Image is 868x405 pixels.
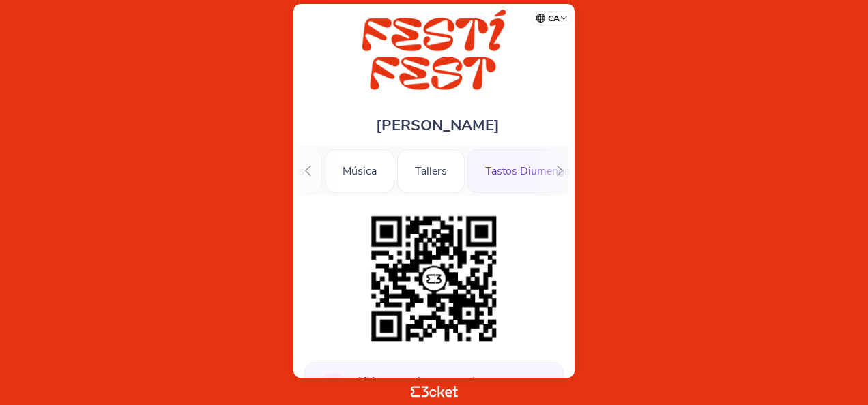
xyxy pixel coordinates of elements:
div: Música [325,149,394,193]
a: Tallers [397,162,465,177]
div: Tastos Diumenge [467,149,588,193]
b: Hi ha entrades per enviar [358,374,485,389]
a: Tastos Diumenge [467,162,588,177]
img: 9849255b2a4d48b38fe949b7b8a87d51.png [364,209,504,348]
a: Música [325,162,394,177]
div: Tallers [397,149,465,193]
span: Envia'ls abans de l'esdeveniment [358,374,516,404]
img: FESTÍ FEST [323,10,545,95]
span: [PERSON_NAME] [376,115,500,136]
